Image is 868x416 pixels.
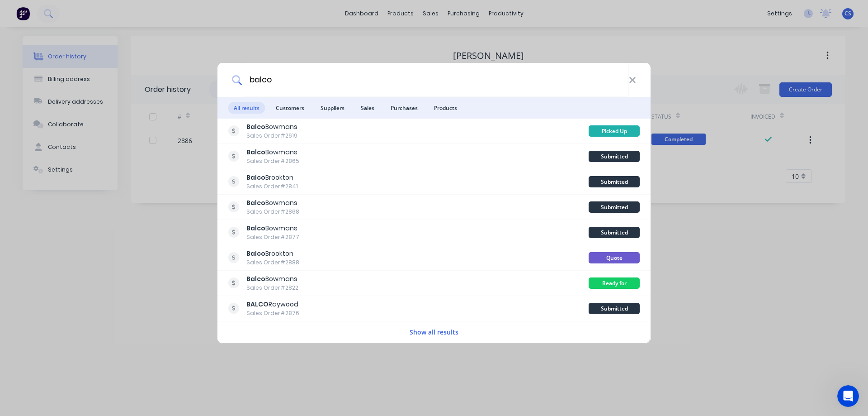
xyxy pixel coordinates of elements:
span: Customers [270,102,310,114]
div: Submitted [589,201,640,213]
div: Bowmans [246,224,299,233]
div: Raywood [246,300,299,309]
div: Picked Up [589,125,640,137]
div: Sales Order #2841 [246,182,298,191]
b: BALCO [246,300,269,309]
b: Balco [246,173,265,182]
span: Purchases [385,102,423,114]
span: Products [429,102,462,114]
div: Brookton [246,249,299,258]
div: Sales Order #2822 [246,284,298,292]
div: Sales Order #2865 [246,157,299,165]
b: Balco [246,249,265,258]
span: Suppliers [315,102,350,114]
b: Balco [246,274,265,283]
span: Sales [355,102,380,114]
div: Quote [589,252,640,263]
div: Bowmans [246,148,299,157]
b: Balco [246,224,265,233]
div: Bowmans [246,274,298,284]
button: Show all results [407,327,461,337]
div: Submitted [589,176,640,187]
b: Balco [246,148,265,157]
div: Sales Order #2876 [246,309,299,317]
b: Balco [246,122,265,131]
iframe: Intercom live chat [837,385,859,407]
div: Bowmans [246,122,297,132]
div: Submitted [589,303,640,314]
div: Sales Order #2619 [246,132,297,140]
div: Bowmans [246,198,299,208]
div: Sales Order #2868 [246,208,299,216]
input: Start typing a customer or supplier name to create a new order... [242,63,629,97]
div: Ready for Invoicing [589,277,640,289]
div: Sales Order #2888 [246,258,299,267]
div: Brookton [246,173,298,182]
div: Sales Order #2877 [246,233,299,241]
div: Submitted [589,227,640,238]
b: Balco [246,198,265,207]
div: Submitted [589,151,640,162]
span: All results [228,102,265,114]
